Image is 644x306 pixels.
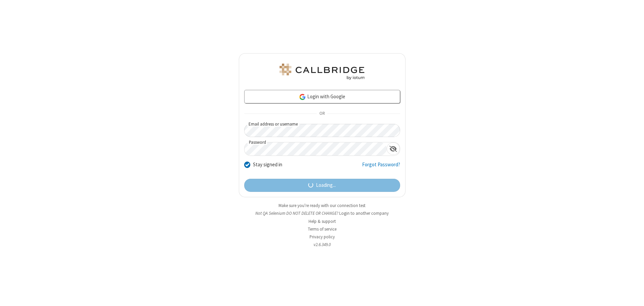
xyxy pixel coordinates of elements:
li: Not QA Selenium DO NOT DELETE OR CHANGE? [239,210,406,216]
a: Help & support [309,218,336,224]
a: Forgot Password? [362,161,400,174]
a: Make sure you're ready with our connection test [279,203,365,208]
a: Terms of service [308,226,336,232]
button: Login to another company [339,210,389,216]
div: Show password [387,142,400,155]
label: Stay signed in [253,161,282,169]
a: Login with Google [244,90,400,103]
a: Privacy policy [310,234,335,240]
span: Loading... [316,181,336,189]
span: OR [317,109,327,118]
img: google-icon.png [299,93,306,101]
button: Loading... [244,179,400,192]
input: Password [245,142,387,156]
input: Email address or username [244,124,400,137]
img: QA Selenium DO NOT DELETE OR CHANGE [278,64,366,80]
li: v2.6.349.0 [239,241,406,248]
